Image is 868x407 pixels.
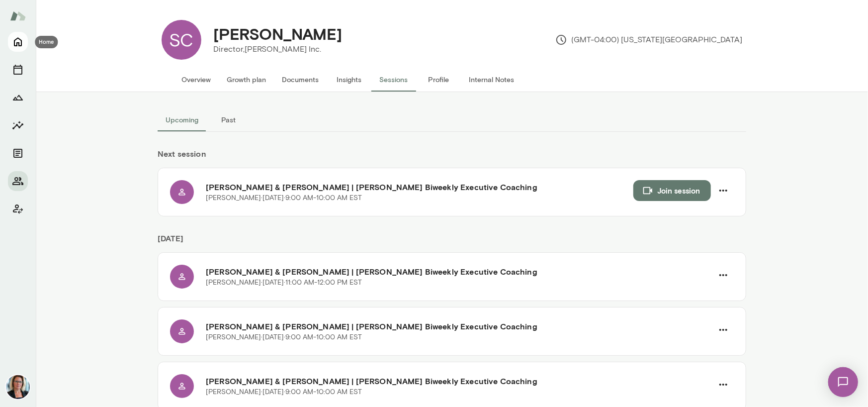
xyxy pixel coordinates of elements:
[158,108,746,132] div: basic tabs example
[6,375,30,399] img: Jennifer Alvarez
[206,266,713,278] h6: [PERSON_NAME] & [PERSON_NAME] | [PERSON_NAME] Biweekly Executive Coaching
[206,332,362,342] p: [PERSON_NAME] · [DATE] · 9:00 AM-10:00 AM EST
[206,320,713,332] h6: [PERSON_NAME] & [PERSON_NAME] | [PERSON_NAME] Biweekly Executive Coaching
[555,34,742,46] p: (GMT-04:00) [US_STATE][GEOGRAPHIC_DATA]
[274,68,327,92] button: Documents
[416,68,461,92] button: Profile
[174,68,219,92] button: Overview
[213,43,342,55] p: Director, [PERSON_NAME] Inc.
[8,60,28,80] button: Sessions
[8,115,28,135] button: Insights
[8,143,28,163] button: Documents
[158,148,746,168] h6: Next session
[158,232,746,252] h6: [DATE]
[633,180,711,201] button: Join session
[371,68,416,92] button: Sessions
[206,181,633,193] h6: [PERSON_NAME] & [PERSON_NAME] | [PERSON_NAME] Biweekly Executive Coaching
[213,24,342,43] h4: [PERSON_NAME]
[206,278,362,288] p: [PERSON_NAME] · [DATE] · 11:00 AM-12:00 PM EST
[8,32,28,52] button: Home
[158,108,206,132] button: Upcoming
[10,6,26,25] img: Mento
[8,88,28,107] button: Growth Plan
[8,199,28,219] button: Client app
[206,375,713,387] h6: [PERSON_NAME] & [PERSON_NAME] | [PERSON_NAME] Biweekly Executive Coaching
[206,108,251,132] button: Past
[206,193,362,203] p: [PERSON_NAME] · [DATE] · 9:00 AM-10:00 AM EST
[206,387,362,397] p: [PERSON_NAME] · [DATE] · 9:00 AM-10:00 AM EST
[327,68,371,92] button: Insights
[35,36,58,48] div: Home
[8,171,28,191] button: Members
[461,68,522,92] button: Internal Notes
[162,20,201,60] div: SC
[219,68,274,92] button: Growth plan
